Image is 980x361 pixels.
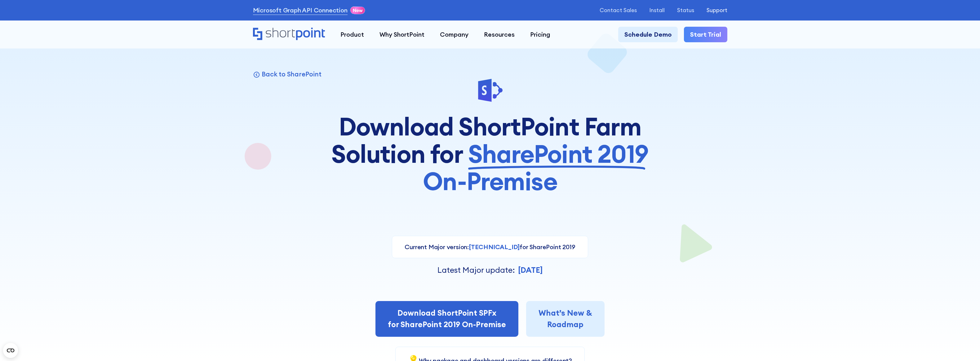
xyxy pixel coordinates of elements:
a: Install [649,7,665,13]
p: Latest Major update: [437,264,515,276]
a: Home [253,28,325,41]
a: Pricing [522,27,558,42]
a: Support [707,7,727,13]
span: [TECHNICAL_ID] [469,243,520,251]
a: Product [333,27,372,42]
div: Product [340,30,364,39]
a: Resources [476,27,522,42]
div: Pricing [530,30,550,39]
div: Company [440,30,468,39]
strong: [DATE] [518,265,543,275]
a: Microsoft Graph API Connection [253,6,348,15]
a: Why ShortPoint [372,27,432,42]
span: SharePoint 2019 [468,140,649,167]
a: Download ShortPoint SPFxfor SharePoint 2019 On-Premise [375,301,518,337]
a: Back to SharePoint [253,70,321,78]
iframe: Chat Widget [868,289,980,361]
a: Start Trial [684,27,727,42]
a: What’s New &Roadmap [526,301,605,337]
a: Company [432,27,476,42]
span: On-Premise [423,167,557,195]
button: Open CMP widget [3,343,18,358]
a: Schedule Demo [618,27,678,42]
a: Contact Sales [600,7,637,13]
p: Current Major version: for SharePoint 2019 [405,242,575,252]
div: Why ShortPoint [379,30,424,39]
div: Resources [484,30,515,39]
p: Back to SharePoint [262,70,321,78]
a: Status [677,7,694,13]
h1: Download ShortPoint Farm [327,113,653,195]
span: Solution for [331,140,463,167]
